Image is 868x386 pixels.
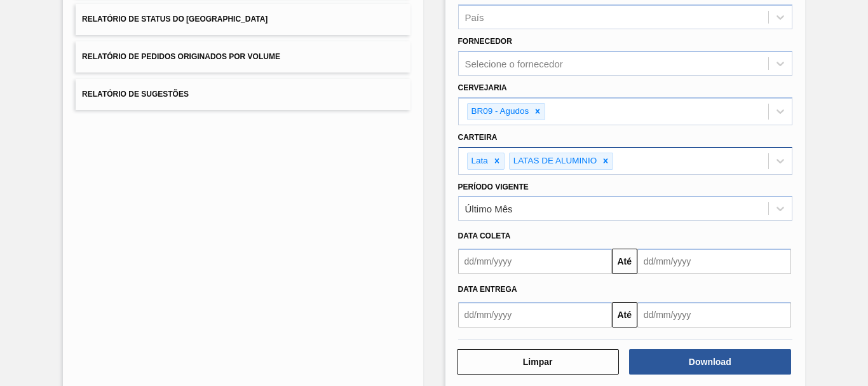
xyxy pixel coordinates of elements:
[468,153,490,169] div: Lata
[82,52,280,61] span: Relatório de Pedidos Originados por Volume
[458,133,498,142] label: Carteira
[457,349,619,375] button: Limpar
[76,79,410,110] button: Relatório de Sugestões
[458,83,507,92] label: Cervejaria
[629,349,791,375] button: Download
[612,302,637,327] button: Até
[458,249,612,274] input: dd/mm/yyyy
[637,302,791,327] input: dd/mm/yyyy
[465,12,484,23] div: País
[510,153,599,169] div: LATAS DE ALUMINIO
[465,203,513,214] div: Último Mês
[458,285,517,294] span: Data entrega
[465,59,563,69] div: Selecione o fornecedor
[76,4,410,35] button: Relatório de Status do [GEOGRAPHIC_DATA]
[458,302,612,327] input: dd/mm/yyyy
[468,104,531,120] div: BR09 - Agudos
[637,249,791,274] input: dd/mm/yyyy
[612,249,637,274] button: Até
[458,231,511,240] span: Data coleta
[76,41,410,72] button: Relatório de Pedidos Originados por Volume
[458,37,512,46] label: Fornecedor
[82,15,268,24] span: Relatório de Status do [GEOGRAPHIC_DATA]
[82,90,189,99] span: Relatório de Sugestões
[458,183,529,191] label: Período Vigente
